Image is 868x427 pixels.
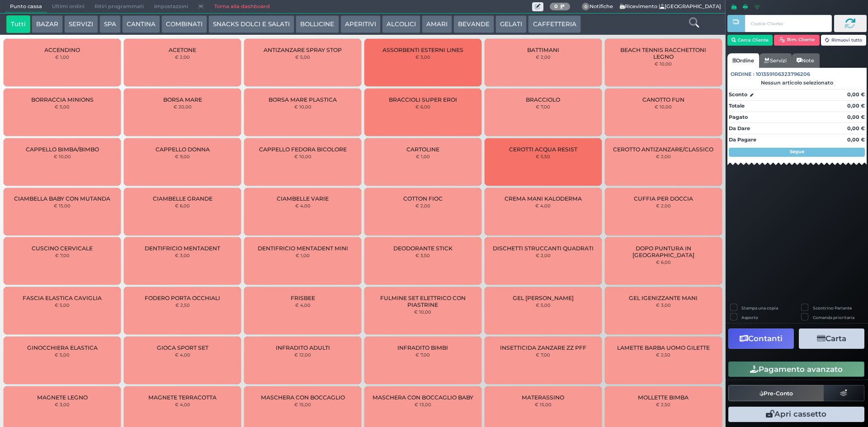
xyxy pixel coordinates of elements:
small: € 7,00 [55,253,70,258]
small: € 6,00 [415,104,430,109]
span: BORSA MARE [163,96,202,103]
small: € 13,00 [415,402,431,407]
small: € 4,00 [175,352,190,357]
span: FODERO PORTA OCCHIALI [145,295,220,301]
span: DISCHETTI STRUCCANTI QUADRATI [493,245,594,252]
input: Codice Cliente [745,15,831,32]
span: CAPPELLO FEDORA BICOLORE [259,146,347,153]
span: CIAMBELLA BABY CON MUTANDA [14,195,110,202]
button: AMARI [422,15,452,33]
small: € 5,00 [536,302,551,308]
a: Ordine [727,53,759,68]
strong: 0,00 € [847,125,865,131]
small: € 10,00 [294,154,311,159]
small: € 3,00 [55,402,70,407]
span: MATERASSINO [522,394,564,401]
span: BATTIMANI [527,47,559,53]
span: 101359106323796206 [756,70,810,78]
button: Cerca Cliente [727,35,773,46]
button: GELATI [495,15,527,33]
span: INFRADITO ADULTI [276,344,330,351]
small: € 9,00 [175,154,190,159]
a: Torna alla dashboard [209,0,274,13]
span: CANOTTO FUN [642,96,684,103]
span: GIOCA SPORT SET [157,344,208,351]
strong: Segue [790,149,804,155]
button: COMBINATI [161,15,207,33]
small: € 1,00 [296,253,310,258]
small: € 3,00 [415,54,430,60]
strong: Totale [729,103,745,109]
small: € 3,00 [656,302,671,308]
span: GINOCCHIERA ELASTICA [27,344,98,351]
span: Ritiri programmati [90,0,149,13]
span: CEROTTI ACQUA RESIST [509,146,577,153]
span: BORRACCIA MINIONS [31,96,94,103]
span: MASCHERA CON BOCCAGLIO BABY [373,394,473,401]
strong: 0,00 € [847,103,865,109]
span: MAGNETE TERRACOTTA [148,394,217,401]
span: CUSCINO CERVICALE [32,245,93,252]
span: Impostazioni [149,0,193,13]
button: Rimuovi tutto [821,35,867,46]
span: CREMA MANI KALODERMA [505,195,582,202]
span: ACCENDINO [44,47,80,53]
small: € 4,00 [175,402,190,407]
button: SERVIZI [64,15,98,33]
small: € 3,50 [415,253,430,258]
small: € 2,00 [656,203,671,208]
small: € 5,50 [536,154,550,159]
strong: 0,00 € [847,91,865,98]
button: Pagamento avanzato [728,361,864,377]
button: APERITIVI [340,15,381,33]
small: € 10,00 [655,61,672,66]
span: ACETONE [169,47,196,53]
small: € 20,00 [174,104,192,109]
button: CANTINA [122,15,160,33]
span: CAPPELLO DONNA [156,146,210,153]
span: BEACH TENNIS RACCHETTONI LEGNO [612,47,714,60]
span: FRISBEE [291,295,315,301]
small: € 4,00 [295,302,311,308]
strong: 0,00 € [847,136,865,143]
small: € 2,00 [536,54,551,60]
small: € 5,00 [55,352,70,357]
label: Asporto [741,314,758,320]
label: Scontrino Parlante [813,305,852,311]
span: GEL [PERSON_NAME] [513,295,574,301]
strong: Pagato [729,114,748,120]
span: MAGNETE LEGNO [37,394,88,401]
span: 0 [582,3,590,11]
small: € 6,00 [175,203,190,208]
button: Contanti [728,328,794,349]
button: Rim. Cliente [774,35,820,46]
button: Apri cassetto [728,407,864,422]
button: Tutti [6,15,30,33]
small: € 5,00 [55,104,70,109]
span: MASCHERA CON BOCCAGLIO [261,394,345,401]
button: SNACKS DOLCI E SALATI [208,15,294,33]
span: LAMETTE BARBA UOMO GILETTE [617,344,710,351]
span: ANTIZANZARE SPRAY STOP [264,47,342,53]
small: € 6,00 [656,259,671,265]
span: CAPPELLO BIMBA/BIMBO [26,146,99,153]
small: € 7,00 [536,352,550,357]
button: SPA [99,15,121,33]
span: BORSA MARE PLASTICA [269,96,337,103]
b: 0 [554,3,558,9]
small: € 12,00 [294,352,311,357]
span: MOLLETTE BIMBA [638,394,689,401]
label: Stampa una copia [741,305,778,311]
span: Punto cassa [5,0,47,13]
small: € 4,00 [295,203,311,208]
span: DENTIFRICIO MENTADENT MINI [258,245,348,252]
small: € 15,00 [535,402,552,407]
small: € 2,00 [536,253,551,258]
span: INSETTICIDA ZANZARE ZZ PFF [500,344,586,351]
span: CUFFIA PER DOCCIA [634,195,693,202]
span: DEODORANTE STICK [393,245,453,252]
small: € 2,50 [175,302,190,308]
div: Nessun articolo selezionato [727,80,867,86]
small: € 10,00 [54,154,71,159]
small: € 7,00 [536,104,550,109]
